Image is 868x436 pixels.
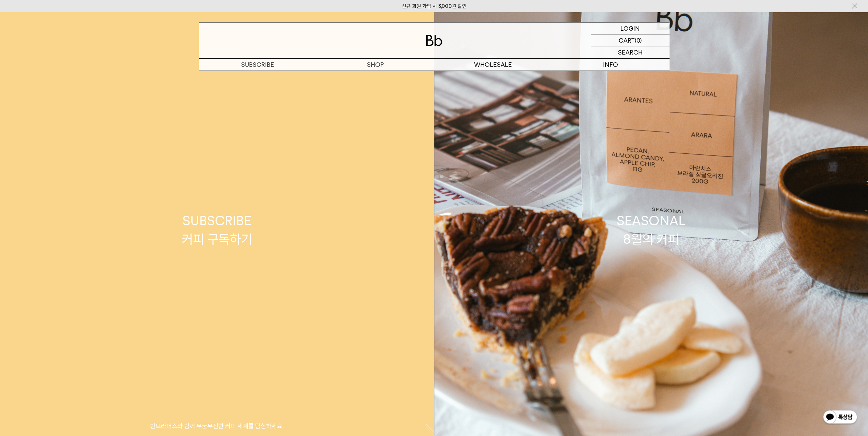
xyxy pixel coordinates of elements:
[617,212,686,248] div: SEASONAL 8월의 커피
[402,3,467,9] a: 신규 회원 가입 시 3,000원 할인
[317,59,434,71] a: SHOP
[182,212,252,248] div: SUBSCRIBE 커피 구독하기
[635,34,642,46] p: (0)
[591,22,670,34] a: LOGIN
[434,59,552,71] p: WHOLESALE
[620,22,640,34] p: LOGIN
[619,34,635,46] p: CART
[199,59,317,71] a: SUBSCRIBE
[618,46,643,58] p: SEARCH
[822,409,858,426] img: 카카오톡 채널 1:1 채팅 버튼
[426,35,442,46] img: 로고
[591,34,670,46] a: CART (0)
[552,59,670,71] p: INFO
